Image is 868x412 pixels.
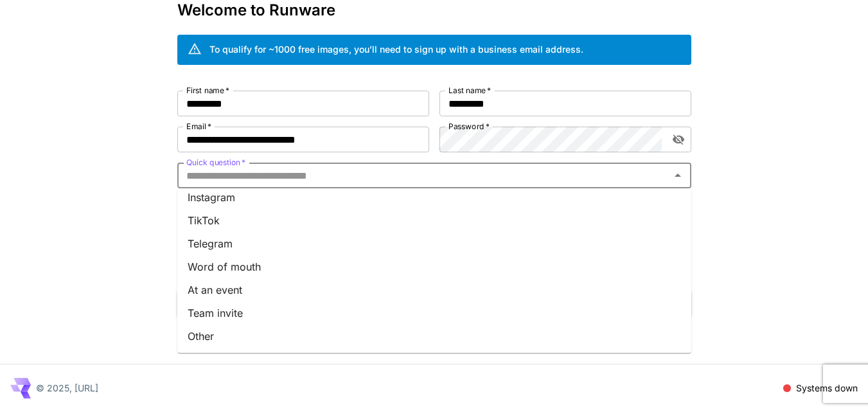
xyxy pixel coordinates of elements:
button: Close [669,166,687,184]
p: © 2025, [URL] [36,381,98,395]
label: Quick question [186,157,245,168]
p: Systems down [796,381,858,395]
li: Word of mouth [177,255,691,278]
li: Other [177,325,691,348]
li: Instagram [177,186,691,209]
li: TikTok [177,209,691,232]
li: Team invite [177,301,691,325]
label: Last name [448,85,491,96]
div: To qualify for ~1000 free images, you’ll need to sign up with a business email address. [209,42,583,56]
button: toggle password visibility [667,128,690,151]
label: Email [186,121,211,132]
h3: Welcome to Runware [177,1,691,19]
li: At an event [177,278,691,301]
li: Telegram [177,232,691,255]
label: Password [448,121,490,132]
label: First name [186,85,229,96]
